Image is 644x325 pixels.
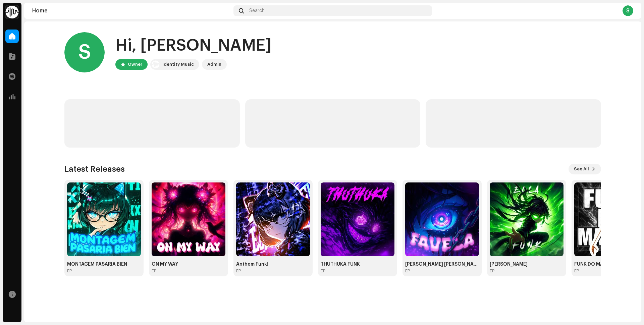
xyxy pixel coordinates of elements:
img: 0f74c21f-6d1c-4dbc-9196-dbddad53419e [152,60,160,68]
div: THUTHUKA FUNK [321,262,394,267]
div: EP [236,268,241,274]
div: Anthem Funk! [236,262,310,267]
div: S [64,32,105,72]
div: Home [32,8,231,13]
div: EP [67,268,72,274]
div: EP [574,268,579,274]
img: a1b259e4-4dce-4703-97df-7ff56f41d82b [236,182,310,256]
div: EP [321,268,325,274]
div: Admin [207,60,221,68]
span: See All [574,162,589,176]
button: See All [569,164,601,174]
img: 0f74c21f-6d1c-4dbc-9196-dbddad53419e [5,5,19,19]
div: EP [152,268,156,274]
div: [PERSON_NAME] [PERSON_NAME] [405,262,479,267]
img: 07d5e9c2-1b6c-49c6-9644-11d63343ca7c [321,182,394,256]
span: Search [249,8,265,13]
div: [PERSON_NAME] [490,262,563,267]
h3: Latest Releases [64,164,125,174]
div: ON MY WAY [152,262,225,267]
img: 19330575-90f1-4586-a61f-5baafd31660b [67,182,141,256]
div: Owner [128,60,142,68]
div: EP [405,268,410,274]
img: b27d35c5-dc24-4a88-842e-97abc6d66a41 [405,182,479,256]
img: a1ac9437-aa32-42b9-bd45-c729d2b6f146 [152,182,225,256]
img: bb561eaf-0968-46d7-baca-c5aeac2e3c0d [490,182,563,256]
div: Hi, [PERSON_NAME] [115,35,272,56]
div: Identity Music [162,60,194,68]
div: S [623,5,633,16]
div: MONTAGEM PASARIA BIEN [67,262,141,267]
div: EP [490,268,494,274]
